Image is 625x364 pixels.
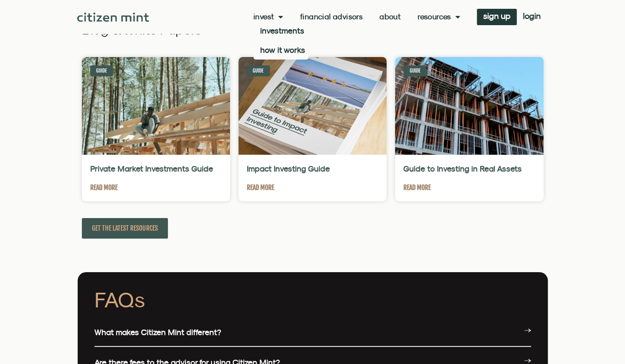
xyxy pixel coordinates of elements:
div: What makes Citizen Mint different? [94,319,531,347]
img: Citizen Mint [77,13,149,22]
span: login [523,13,541,19]
a: how it works [254,40,309,60]
a: Read more about Impact Investing Guide [247,182,274,193]
h2: FAQs [94,289,531,310]
a: Private Market Investments Guide [90,164,213,173]
a: Impact Investing Guide [247,164,330,173]
a: sign up [477,9,517,25]
a: What makes Citizen Mint different? [94,328,221,337]
a: Guide to Investing in Real Assets [403,164,522,173]
div: Guide [403,65,426,76]
a: Read more about Private Market Investments Guide [90,182,118,193]
a: Read more about Guide to Investing in Real Assets [403,182,431,193]
a: Resources [418,13,460,21]
a: Invest [254,13,283,21]
a: login [517,9,547,25]
a: investments [254,21,309,40]
ul: Invest [254,21,309,60]
div: Guide [90,65,113,76]
a: Financial Advisors [300,13,363,21]
h2: Blog & White Papers [82,23,544,36]
a: About [379,13,401,21]
span: GET THE LATEST RESOURCES [92,223,158,234]
a: GET THE LATEST RESOURCES [82,218,168,239]
span: sign up [483,13,510,19]
nav: Menu [254,13,460,21]
div: Guide [247,65,270,76]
